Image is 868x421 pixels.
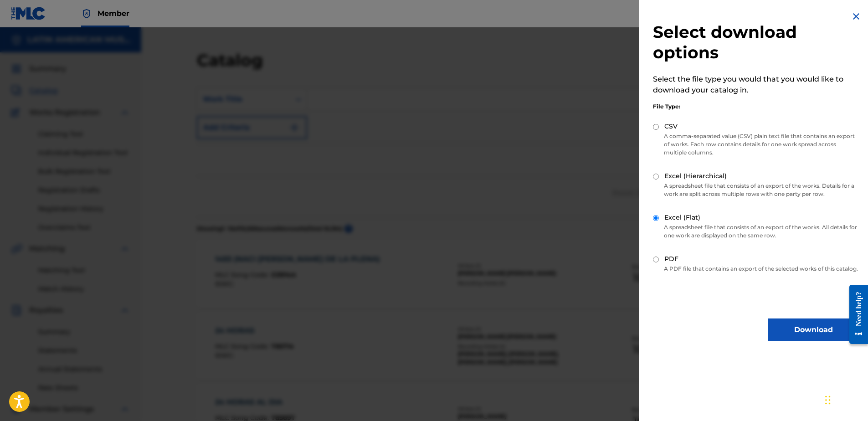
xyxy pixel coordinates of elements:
[653,182,859,198] p: A spreadsheet file that consists of an export of the works. Details for a work are split across m...
[768,318,859,341] button: Download
[98,8,129,19] span: Member
[664,122,678,131] label: CSV
[653,103,859,111] div: File Type:
[664,254,678,264] label: PDF
[664,213,700,222] label: Excel (Flat)
[653,265,859,273] p: A PDF file that contains an export of the selected works of this catalog.
[653,22,859,63] h2: Select download options
[664,171,727,181] label: Excel (Hierarchical)
[822,377,868,421] iframe: Chat Widget
[81,8,92,19] img: Top Rightsholder
[653,74,859,96] p: Select the file type you would that you would like to download your catalog in.
[653,223,859,240] p: A spreadsheet file that consists of an export of the works. All details for one work are displaye...
[653,132,859,157] p: A comma-separated value (CSV) plain text file that contains an export of works. Each row contains...
[11,7,46,20] img: MLC Logo
[825,386,831,414] div: Drag
[842,278,868,351] iframe: Resource Center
